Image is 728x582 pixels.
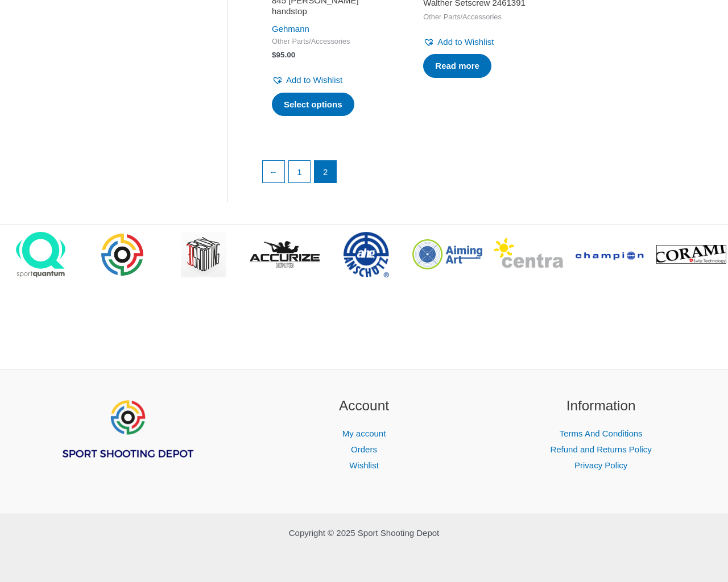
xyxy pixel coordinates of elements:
[423,34,494,50] a: Add to Wishlist
[423,54,491,78] a: Read more about “Walther Setscrew 2461391”
[272,51,295,59] bdi: 95.00
[437,37,494,47] span: Add to Wishlist
[23,525,705,541] p: Copyright © 2025 Sport Shooting Depot
[260,396,469,473] aside: Footer Widget 2
[272,93,354,117] a: Select options for “845 Gehmann handstop”
[497,426,705,473] nav: Information
[351,444,377,454] a: Orders
[423,13,543,22] span: Other Parts/Accessories
[262,160,705,189] nav: Product Pagination
[263,161,284,182] a: ←
[260,396,469,417] h2: Account
[349,460,379,470] a: Wishlist
[289,161,311,182] a: Page 1
[272,72,342,88] a: Add to Wishlist
[260,426,469,473] nav: Account
[272,37,391,47] span: Other Parts/Accessories
[286,75,342,85] span: Add to Wishlist
[342,429,386,438] a: My account
[272,51,276,59] span: $
[272,24,309,34] a: Gehmann
[550,444,651,454] a: Refund and Returns Policy
[23,396,231,488] aside: Footer Widget 1
[497,396,705,473] aside: Footer Widget 3
[497,396,705,417] h2: Information
[560,429,643,438] a: Terms And Conditions
[315,161,336,182] span: Page 2
[574,460,627,470] a: Privacy Policy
